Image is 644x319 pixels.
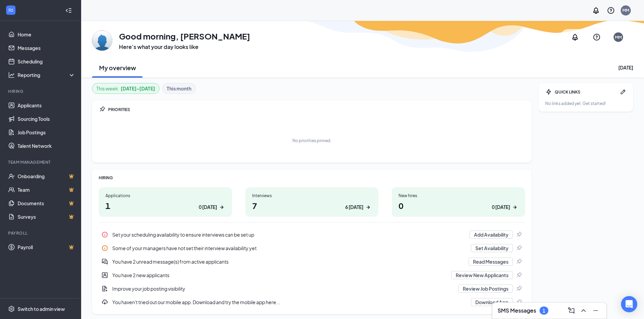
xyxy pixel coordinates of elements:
[8,230,74,236] div: Payroll
[18,28,75,41] a: Home
[8,159,74,165] div: Team Management
[99,241,525,255] a: InfoSome of your managers have not set their interview availability yetSet AvailabilityPin
[101,231,108,238] svg: Info
[96,85,155,92] div: This week :
[8,305,15,312] svg: Settings
[101,299,108,305] svg: Download
[543,308,545,314] div: 1
[18,41,75,55] a: Messages
[592,307,600,315] svg: Minimize
[18,305,65,312] div: Switch to admin view
[511,204,518,211] svg: ArrowRight
[99,295,525,309] a: DownloadYou haven't tried out our mobile app. Download and try the mobile app here...Download AppPin
[99,282,525,295] a: DocumentAddImprove your job posting visibilityReview Job PostingsPin
[469,258,513,266] button: Read Messages
[578,305,589,316] button: ChevronUp
[65,7,72,14] svg: Collapse
[567,307,575,315] svg: ComposeMessage
[218,204,225,211] svg: ArrowRight
[8,88,74,94] div: Hiring
[101,272,108,278] svg: UserEntity
[101,258,108,265] svg: DoubleChatActive
[579,307,588,315] svg: ChevronUp
[458,285,513,293] button: Review Job Postings
[451,271,513,279] button: Review New Applicants
[108,107,525,112] div: PRIORITIES
[399,193,518,198] div: New hires
[99,228,525,241] div: Set your scheduling availability to ensure interviews can be set up
[252,193,372,198] div: Interviews
[99,106,105,113] svg: Pin
[252,200,372,211] h1: 7
[620,88,626,95] svg: Pen
[470,231,513,239] button: Add Availability
[99,63,136,72] h2: My overview
[99,268,525,282] a: UserEntityYou have 2 new applicantsReview New ApplicantsPin
[545,88,552,95] svg: Bolt
[615,34,622,40] div: MM
[119,30,250,42] h1: Good morning, [PERSON_NAME]
[18,72,76,78] div: Reporting
[516,285,522,292] svg: Pin
[592,6,600,15] svg: Notifications
[18,99,75,112] a: Applicants
[18,112,75,126] a: Sourcing Tools
[516,272,522,278] svg: Pin
[112,258,464,265] div: You have 2 unread message(s) from active applicants
[590,305,601,316] button: Minimize
[18,210,75,223] a: SurveysCrown
[8,72,15,78] svg: Analysis
[516,299,522,305] svg: Pin
[622,7,629,13] div: MM
[99,175,525,181] div: HIRING
[18,169,75,183] a: OnboardingCrown
[199,204,217,211] div: 0 [DATE]
[18,196,75,210] a: DocumentsCrown
[92,30,112,51] img: Michael McNamara
[516,258,522,265] svg: Pin
[471,244,513,252] button: Set Availability
[99,255,525,268] div: You have 2 unread message(s) from active applicants
[105,193,225,198] div: Applications
[345,204,363,211] div: 6 [DATE]
[112,285,454,292] div: Improve your job posting visibility
[566,305,577,316] button: ComposeMessage
[18,139,75,153] a: Talent Network
[292,138,331,143] div: No priorities pinned.
[18,183,75,196] a: TeamCrown
[492,204,510,211] div: 0 [DATE]
[112,245,467,251] div: Some of your managers have not set their interview availability yet
[99,268,525,282] div: You have 2 new applicants
[18,55,75,68] a: Scheduling
[121,85,155,92] b: [DATE] - [DATE]
[99,295,525,309] div: You haven't tried out our mobile app. Download and try the mobile app here...
[516,245,522,251] svg: Pin
[99,187,232,217] a: Applications10 [DATE]ArrowRight
[18,126,75,139] a: Job Postings
[112,231,466,238] div: Set your scheduling availability to ensure interviews can be set up
[105,200,225,211] h1: 1
[618,64,633,71] div: [DATE]
[99,241,525,255] div: Some of your managers have not set their interview availability yet
[245,187,379,217] a: Interviews76 [DATE]ArrowRight
[571,33,579,41] svg: Notifications
[399,200,518,211] h1: 0
[555,89,617,95] div: QUICK LINKS
[498,307,536,314] h3: SMS Messages
[99,255,525,268] a: DoubleChatActiveYou have 2 unread message(s) from active applicantsRead MessagesPin
[167,85,191,92] b: This month
[7,7,14,14] svg: WorkstreamLogo
[593,33,601,41] svg: QuestionInfo
[392,187,525,217] a: New hires00 [DATE]ArrowRight
[365,204,372,211] svg: ArrowRight
[112,272,447,278] div: You have 2 new applicants
[119,43,250,51] h3: Here’s what your day looks like
[607,6,615,15] svg: QuestionInfo
[516,231,522,238] svg: Pin
[101,285,108,292] svg: DocumentAdd
[18,240,75,254] a: PayrollCrown
[112,299,467,305] div: You haven't tried out our mobile app. Download and try the mobile app here...
[621,296,637,312] div: Open Intercom Messenger
[101,245,108,251] svg: Info
[99,228,525,241] a: InfoSet your scheduling availability to ensure interviews can be set upAdd AvailabilityPin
